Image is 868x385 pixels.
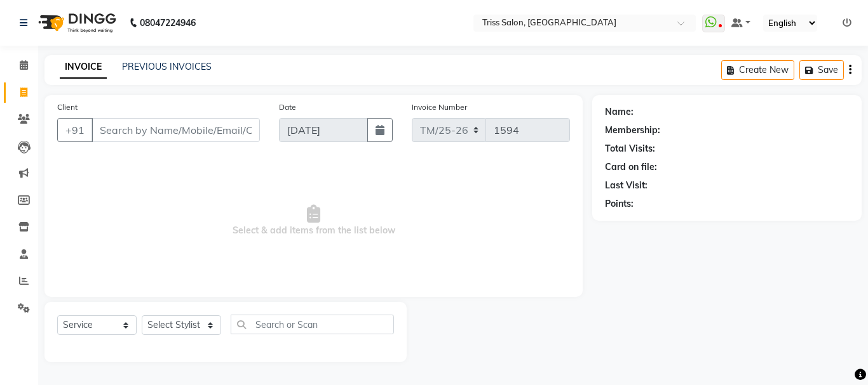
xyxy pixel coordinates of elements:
[412,101,467,113] label: Invoice Number
[57,101,78,113] label: Client
[60,56,107,79] a: INVOICE
[605,179,648,192] div: Last Visit:
[92,118,260,142] input: Search by Name/Mobile/Email/Code
[122,61,212,72] a: PREVIOUS INVOICES
[57,118,93,142] button: +91
[140,5,196,41] b: 08047224946
[605,160,657,174] div: Card on file:
[605,142,655,155] div: Total Visits:
[799,60,844,80] button: Save
[605,124,660,137] div: Membership:
[721,60,794,80] button: Create New
[32,5,119,41] img: logo
[605,105,634,119] div: Name:
[57,157,570,284] span: Select & add items from the list below
[279,101,296,113] label: Date
[231,315,394,334] input: Search or Scan
[605,197,634,211] div: Points:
